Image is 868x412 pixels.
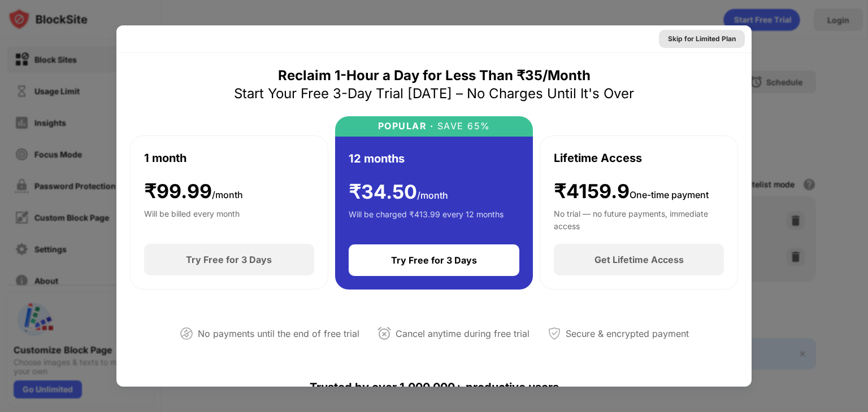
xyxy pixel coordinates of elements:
[417,190,448,201] span: /month
[630,189,709,200] span: One-time payment
[377,327,391,340] img: cancel-anytime
[554,180,709,203] div: ₹4159.9
[548,327,561,340] img: secured-payment
[186,254,272,265] div: Try Free for 3 Days
[433,121,491,132] div: SAVE 65%
[144,208,240,230] div: Will be billed every month
[278,67,591,85] div: Reclaim 1-Hour a Day for Less Than ₹35/Month
[378,121,434,132] div: POPULAR ·
[391,255,477,266] div: Try Free for 3 Days
[566,326,689,342] div: Secure & encrypted payment
[594,254,684,265] div: Get Lifetime Access
[198,326,359,342] div: No payments until the end of free trial
[212,189,243,200] span: /month
[554,150,642,166] div: Lifetime Access
[234,85,634,103] div: Start Your Free 3-Day Trial [DATE] – No Charges Until It's Over
[144,150,186,166] div: 1 month
[668,33,736,45] div: Skip for Limited Plan
[396,326,530,342] div: Cancel anytime during free trial
[180,327,193,340] img: not-paying
[349,150,405,167] div: 12 months
[554,208,724,230] div: No trial — no future payments, immediate access
[144,180,243,203] div: ₹ 99.99
[349,181,448,204] div: ₹ 34.50
[349,208,504,231] div: Will be charged ₹413.99 every 12 months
